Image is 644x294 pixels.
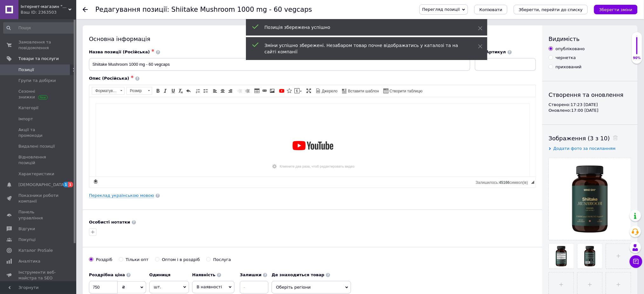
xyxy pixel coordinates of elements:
a: Жирний (Ctrl+B) [154,87,161,94]
div: Кiлькiсть символiв [476,179,531,185]
a: Створити таблицю [383,87,424,94]
a: Зменшити відступ [236,87,243,94]
div: Позиція збережена успішно [265,24,462,30]
div: Тільки опт [126,257,149,263]
div: Зміни успішно збережені. Незабаром товар почне відображатись у каталозі та на сайті компанії [265,42,462,55]
div: Створено: 17:23 [DATE] [549,102,631,108]
a: Зробити резервну копію зараз [92,178,99,185]
a: Вставити/видалити маркований список [202,87,209,94]
div: Послуга [213,257,231,263]
span: Імпорт [18,116,33,122]
img: Додати відео з YouTube [6,6,441,107]
a: Вставити повідомлення [294,87,303,94]
span: Додати фото за посиланням [553,146,616,151]
span: Розмір [127,87,146,94]
span: Замовлення та повідомлення [18,39,59,51]
span: ✱ [131,75,134,79]
a: По правому краю [227,87,234,94]
span: Видалені позиції [18,144,55,149]
span: Джерело [321,89,338,94]
a: Вставити/Редагувати посилання (Ctrl+L) [261,87,268,94]
span: 1 [63,182,68,187]
span: Вставити шаблон [347,89,379,94]
span: Каталог ProSale [18,248,53,253]
a: Видалити форматування [177,87,184,94]
span: Інтернет-магазин "Beast" [21,4,68,10]
span: Відгуки [18,226,35,232]
span: Код/Артикул [475,50,506,54]
span: Позиції [18,67,34,73]
button: Копіювати [474,5,507,14]
i: Зберегти зміни [599,7,633,12]
b: Де знаходиться товар [272,272,324,277]
span: Панель управління [18,209,59,221]
a: По центру [219,87,226,94]
input: Пошук [3,22,75,34]
div: Створення та оновлення [549,91,631,99]
span: шт. [149,281,189,293]
span: Оберіть регіони [272,281,351,294]
span: [DEMOGRAPHIC_DATA] [18,182,65,188]
div: 90% Якість заповнення [632,32,642,64]
input: - [240,281,268,294]
b: Одиниця [149,272,171,277]
span: Потягніть для зміни розмірів [531,181,534,184]
div: опубліковано [556,46,585,52]
span: В наявності [197,284,222,289]
span: Копіювати [479,7,502,12]
b: Особисті нотатки [89,220,130,224]
a: Джерело [315,87,339,94]
h1: Редагування позиції: Shiitake Mushroom 1000 mg - 60 vegcaps [95,6,312,13]
i: Зберегти, перейти до списку [519,7,583,12]
input: Наприклад, H&M жіноча сукня зелена 38 розмір вечірня максі з блискітками [89,58,470,71]
span: Аналітика [18,258,40,264]
button: Зберегти зміни [594,5,638,14]
b: Роздрібна ціна [89,272,125,277]
span: Створити таблицю [389,89,423,94]
span: ₴ [122,285,125,290]
a: Вставити шаблон [341,87,380,94]
span: 45166 [499,180,510,185]
span: Назва позиції (Російська) [89,50,150,54]
span: Покупці [18,237,36,243]
div: Оновлено: 17:00 [DATE] [549,108,631,113]
a: Переклад українською мовою [89,193,154,198]
span: Опис (Російська) [89,76,129,81]
input: 0 [89,281,118,294]
span: Показники роботи компанії [18,193,59,204]
a: Вставити іконку [286,87,293,94]
div: Ваш ID: 2363503 [21,10,76,15]
span: Групи та добірки [18,78,56,84]
a: Вставити/видалити нумерований список [194,87,201,94]
div: Зображення (3 з 10) [549,134,631,142]
span: Інструменти веб-майстра та SEO [18,270,59,281]
a: Підкреслений (Ctrl+U) [170,87,177,94]
span: ✱ [152,49,154,53]
div: Оптом і в роздріб [162,257,200,263]
a: Збільшити відступ [244,87,251,94]
span: 1 [68,182,73,187]
span: Товари та послуги [18,56,59,62]
b: Наявність [192,272,215,277]
a: Зображення [269,87,276,94]
div: 90% [632,56,642,60]
b: Залишки [240,272,261,277]
span: Характеристики [18,171,54,177]
button: Чат з покупцем [630,255,642,268]
a: Таблиця [254,87,261,94]
div: чернетка [556,55,576,61]
span: Акції та промокоди [18,127,59,138]
a: Повернути (Ctrl+Z) [185,87,192,94]
a: Додати відео з YouTube [278,87,285,94]
div: Повернутися назад [83,7,88,12]
a: Курсив (Ctrl+I) [162,87,169,94]
a: Розмір [126,87,152,95]
a: По лівому краю [212,87,219,94]
span: Сезонні знижки [18,89,59,100]
span: Категорії [18,105,38,111]
div: Основна інформація [89,35,536,43]
span: Перегляд позиції [422,7,460,12]
button: Зберегти, перейти до списку [514,5,588,14]
div: прихований [556,64,582,70]
div: Роздріб [96,257,112,263]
